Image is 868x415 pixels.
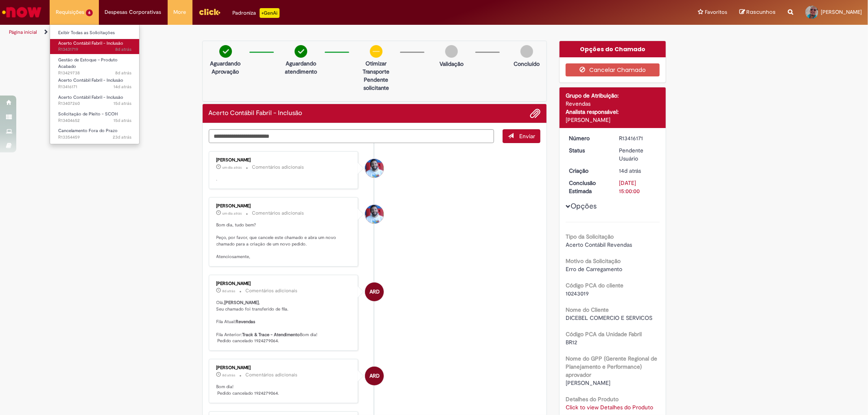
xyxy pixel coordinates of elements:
span: Acerto Contábil Fabril - Inclusão [58,40,123,46]
span: 8d atrás [223,289,236,293]
div: [PERSON_NAME] [216,365,352,370]
div: Grupo de Atribuição: [566,91,660,100]
span: BR12 [566,339,577,346]
a: Página inicial [9,29,37,35]
span: 15d atrás [114,100,131,106]
p: Concluído [514,60,540,68]
img: ServiceNow [1,4,43,20]
span: R13404652 [58,117,131,124]
time: 13/08/2025 08:46:00 [114,100,131,106]
span: [PERSON_NAME] [566,379,610,387]
img: circle-minus.png [370,45,383,58]
div: [PERSON_NAME] [216,281,352,286]
div: Analista responsável: [566,108,660,116]
span: Requisições [56,8,84,16]
div: 14/08/2025 08:36:23 [619,167,657,175]
div: Padroniza [233,8,280,18]
div: Pendente Usuário [619,146,657,163]
span: 14d atrás [114,84,131,90]
span: 8d atrás [115,46,131,52]
div: [PERSON_NAME] [566,116,660,124]
div: R13416171 [619,134,657,142]
button: Cancelar Chamado [566,63,660,76]
small: Comentários adicionais [246,372,298,378]
time: 20/08/2025 09:17:46 [223,289,236,293]
p: Aguardando atendimento [281,59,321,76]
span: Acerto Contábil Fabril - Inclusão [58,94,123,100]
button: Adicionar anexos [530,108,540,119]
dt: Conclusão Estimada [563,179,613,195]
textarea: Digite sua mensagem aqui... [209,129,494,143]
p: Pendente solicitante [356,76,396,92]
span: ARD [370,282,380,302]
div: [PERSON_NAME] [216,158,352,163]
span: 10243019 [566,290,589,297]
span: R13416171 [58,84,131,90]
b: Nome do GPP (Gerente Regional de Planejamento e Performance) aprovador [566,355,657,378]
a: Aberto R13431719 : Acerto Contábil Fabril - Inclusão [50,39,140,54]
div: Lucas Marques Mesquita [365,205,384,224]
b: Revendas [236,319,256,325]
time: 14/08/2025 08:36:23 [619,167,641,174]
span: Acerto Contábil Fabril - Inclusão [58,77,123,83]
b: [PERSON_NAME] [225,300,259,306]
span: 14d atrás [619,167,641,174]
p: Aguardando Aprovação [206,59,245,76]
b: Detalhes do Produto [566,395,619,403]
b: Nome do Cliente [566,306,609,313]
span: R13407260 [58,100,131,107]
time: 20/08/2025 10:55:34 [115,46,131,52]
span: Enviar [519,133,535,140]
a: Aberto R13407260 : Acerto Contábil Fabril - Inclusão [50,93,140,108]
img: check-circle-green.png [295,45,307,58]
span: 8d atrás [115,70,131,76]
span: 8d atrás [223,373,236,378]
span: R13354459 [58,134,131,141]
small: Comentários adicionais [252,164,304,171]
ul: Trilhas de página [6,25,573,40]
span: 15d atrás [114,117,131,124]
a: Click to view Detalhes do Produto [566,404,653,411]
time: 14/08/2025 08:36:26 [114,84,131,90]
b: Motivo da Solicitação [566,257,621,265]
p: Bom dia, tudo bem? Peço, por favor, que cancele este chamado e abra um novo chamado para a criaçã... [216,222,352,260]
time: 26/08/2025 10:00:59 [223,165,242,170]
dt: Status [563,146,613,154]
span: Gestão de Estoque – Produto Acabado [58,57,118,70]
a: Aberto R13416171 : Acerto Contábil Fabril - Inclusão [50,76,140,91]
time: 19/08/2025 16:43:08 [115,70,131,76]
h2: Acerto Contábil Fabril - Inclusão Histórico de tíquete [209,110,302,117]
b: Código PCA do cliente [566,282,623,289]
button: Enviar [503,129,540,143]
time: 20/08/2025 09:17:46 [223,373,236,378]
div: [DATE] 15:00:00 [619,179,657,195]
span: [PERSON_NAME] [821,9,862,15]
img: img-circle-grey.png [445,45,458,58]
span: Favoritos [705,8,727,16]
div: Angelica Ribeiro dos Santos [365,282,384,301]
div: Angelica Ribeiro dos Santos [365,367,384,385]
time: 12/08/2025 15:43:14 [114,117,131,124]
img: check-circle-green.png [219,45,232,58]
span: Acerto Contábil Revendas [566,241,632,248]
a: Rascunhos [739,9,776,16]
dt: Criação [563,167,613,175]
span: 6 [86,9,93,16]
span: R13429738 [58,70,131,76]
p: . [216,176,352,183]
span: Erro de Carregamento [566,265,622,273]
time: 05/08/2025 10:26:24 [113,134,131,140]
div: [PERSON_NAME] [216,204,352,209]
div: Opções do Chamado [560,41,666,57]
span: um dia atrás [223,165,242,170]
span: Solicitação de Pleito - SCOH [58,111,118,117]
b: Código PCA da Unidade Fabril [566,330,642,338]
div: Lucas Marques Mesquita [365,159,384,178]
span: Despesas Corporativas [105,8,162,16]
span: ARD [370,366,380,386]
p: +GenAi [260,8,280,18]
b: Track & Trace - Atendimento [243,332,300,338]
span: DICEBEL COMERCIO E SERVICOS [566,314,652,322]
ul: Requisições [50,24,140,144]
dt: Número [563,134,613,142]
